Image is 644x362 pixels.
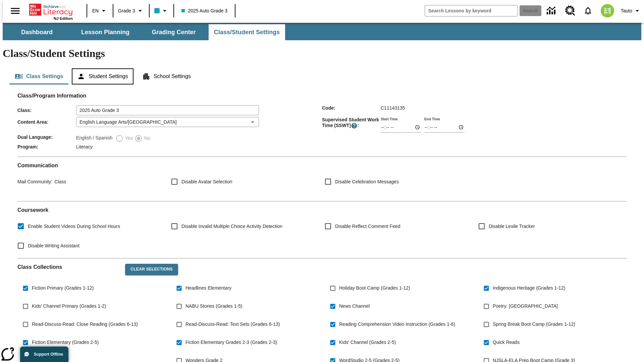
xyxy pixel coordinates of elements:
div: SubNavbar [3,24,286,40]
span: Fiction Elementary (Grades 2-5) [32,339,99,346]
span: Reading Comprehension Video Instruction (Grades 1-6) [339,321,455,328]
h2: Communication [17,162,627,169]
button: School Settings [137,68,196,84]
h2: Class Collections [17,264,120,270]
button: Class color is light blue. Change class color [152,5,171,17]
span: Grade 3 [118,7,135,14]
button: Class/Student Settings [209,24,285,40]
span: Enable Student Videos During School Hours [28,223,120,230]
h2: Course work [17,207,627,213]
div: Class/Program Information [17,99,627,151]
span: Disable Avatar Selection [181,178,232,185]
img: avatar image [601,4,614,17]
button: Language: EN, Select a language [89,5,111,17]
span: Disable Writing Assistant [28,242,79,249]
span: Disable Reflect Comment Feed [335,223,400,230]
div: Home [29,2,73,20]
span: News Channel [339,303,370,310]
label: English / Spanish [76,134,112,142]
span: Class [52,179,66,184]
div: Communication [17,162,627,196]
span: Dual Language : [17,134,76,140]
label: End Time [424,116,440,121]
button: Open side menu [5,1,25,21]
span: Kids' Channel (Grades 2-5) [339,339,396,346]
span: Fiction Primary (Grades 1-12) [32,285,94,292]
span: Poetry: [GEOGRAPHIC_DATA] [493,303,558,310]
span: Read-Discuss-Read: Close Reading (Grades 6-13) [32,321,138,328]
label: Start Time [381,116,398,121]
span: Kids' Channel Primary (Grades 1-2) [32,303,106,310]
h2: Class/Program Information [17,93,627,99]
span: Quick Reads [493,339,520,346]
span: Supervised Student Work Time (SSWT) : [322,117,381,129]
span: Program : [17,144,76,149]
span: Read-Discuss-Read: Text Sets (Grades 6-13) [185,321,280,328]
span: No [143,135,150,142]
button: Lesson Planning [72,24,139,40]
a: Resource Center, Will open in new tab [561,2,579,20]
span: Disable Celebration Messages [335,178,399,185]
button: Support Offline [20,347,68,362]
span: Code : [322,105,381,111]
span: NABU Stories (Grades 1-5) [185,303,243,310]
button: Profile/Settings [618,5,644,17]
button: Grading Center [140,24,207,40]
span: Spring Break Boot Camp (Grades 1-12) [493,321,575,328]
button: Clear Selections [125,264,178,275]
span: Indigenous Heritage (Grades 1-12) [493,285,565,292]
span: NJ Edition [54,16,73,20]
div: Coursework [17,207,627,253]
input: search field [425,5,518,16]
span: EN [92,7,99,14]
button: Supervised Student Work Time is the timeframe when students can take LevelSet and when lessons ar... [351,122,358,129]
button: Class Settings [9,68,68,84]
span: Content Area : [17,119,76,125]
span: Support Offline [34,352,63,357]
div: English Language Arts/[GEOGRAPHIC_DATA] [76,117,259,127]
span: Headlines Elementary [185,285,231,292]
span: Mail Community : [17,179,52,184]
span: Tauto [621,7,632,14]
input: Class [76,105,259,115]
button: Dashboard [3,24,70,40]
span: C11143135 [381,105,405,111]
div: Class/Student Settings [9,68,635,84]
a: Data Center [543,2,561,20]
div: SubNavbar [3,23,641,40]
span: Disable Invalid Multiple Choice Activity Detection [181,223,282,230]
button: Grade: Grade 3, Select a grade [115,5,147,17]
span: Yes [123,135,133,142]
span: Disable Lexile Tracker [489,223,535,230]
span: Holiday Boot Camp (Grades 1-12) [339,285,410,292]
button: Select a new avatar [597,2,618,19]
span: Fiction Elementary Grades 2-3 (Grades 2-3) [185,339,277,346]
span: 2025 Auto Grade 3 [181,7,228,14]
h1: Class/Student Settings [3,47,641,60]
span: Class : [17,108,76,113]
a: Notifications [579,2,597,19]
span: Literacy [76,144,93,149]
a: Home [29,3,73,16]
button: Student Settings [72,68,133,84]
